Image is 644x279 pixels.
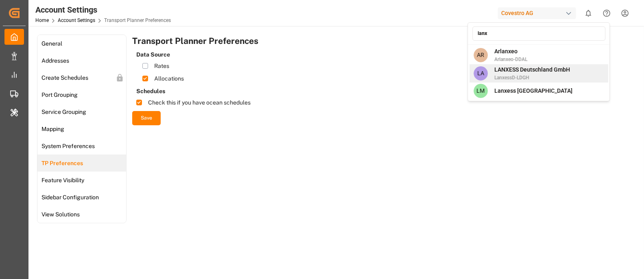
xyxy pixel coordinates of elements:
input: Search an account... [472,26,605,41]
span: LANXESS Deutschland GmbH [494,65,570,74]
span: Arlanxeo [494,47,527,56]
span: LA [474,66,488,81]
span: LanxessD-LDGH [494,74,570,81]
span: Arlanxeo-DDAL [494,56,527,63]
span: Lanxess [GEOGRAPHIC_DATA] [494,87,572,95]
span: LM [474,84,488,98]
span: AR [474,48,488,62]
